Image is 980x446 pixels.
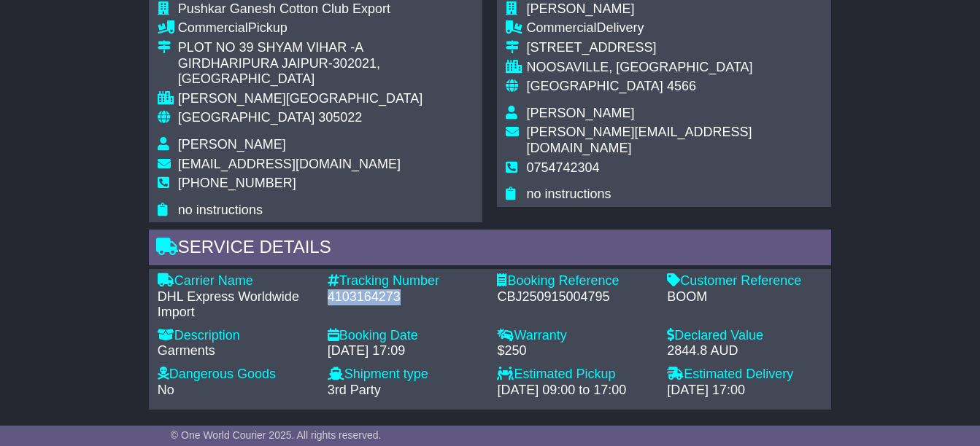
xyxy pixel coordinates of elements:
span: [GEOGRAPHIC_DATA] [526,79,663,93]
div: [DATE] 17:00 [667,383,822,399]
div: 4103164273 [328,289,483,305]
span: no instructions [526,187,611,201]
span: no instructions [178,203,263,217]
div: CBJ250915004795 [497,289,652,305]
div: DHL Express Worldwide Import [158,289,313,321]
div: Declared Value [667,328,822,344]
div: 2844.8 AUD [667,343,822,359]
span: Commercial [526,20,596,35]
div: [DATE] 09:00 to 17:00 [497,383,652,399]
span: 0754742304 [526,160,599,175]
div: Garments [158,343,313,359]
span: [PERSON_NAME][EMAIL_ADDRESS][DOMAIN_NAME] [526,125,752,155]
div: Warranty [497,328,652,344]
span: 3rd Party [328,383,381,397]
div: [DATE] 17:09 [328,343,483,359]
span: 4566 [667,79,696,93]
span: Commercial [178,20,248,35]
div: Delivery [526,20,822,36]
div: PLOT NO 39 SHYAM VIHAR -A [178,40,474,56]
div: [STREET_ADDRESS] [526,40,822,56]
span: [EMAIL_ADDRESS][DOMAIN_NAME] [178,157,401,171]
span: Pushkar Ganesh Cotton Club Export [178,1,390,16]
div: BOOM [667,289,822,305]
span: 305022 [318,110,362,125]
div: Carrier Name [158,273,313,289]
span: [GEOGRAPHIC_DATA] [178,110,315,125]
div: Estimated Delivery [667,367,822,383]
div: Shipment type [328,367,483,383]
span: [PHONE_NUMBER] [178,176,296,190]
span: [PERSON_NAME] [526,106,634,120]
span: © One World Courier 2025. All rights reserved. [171,429,382,441]
div: Customer Reference [667,273,822,289]
div: Dangerous Goods [158,367,313,383]
div: Estimated Pickup [497,367,652,383]
div: Pickup [178,20,474,36]
div: Service Details [149,230,831,269]
div: Description [158,328,313,344]
span: [PERSON_NAME] [178,137,286,152]
span: [PERSON_NAME] [526,1,634,16]
div: $250 [497,343,652,359]
div: NOOSAVILLE, [GEOGRAPHIC_DATA] [526,60,822,76]
span: No [158,383,174,397]
div: GIRDHARIPURA JAIPUR-302021, [GEOGRAPHIC_DATA] [178,56,474,87]
div: [PERSON_NAME][GEOGRAPHIC_DATA] [178,91,474,107]
div: Booking Date [328,328,483,344]
div: Tracking Number [328,273,483,289]
div: Booking Reference [497,273,652,289]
